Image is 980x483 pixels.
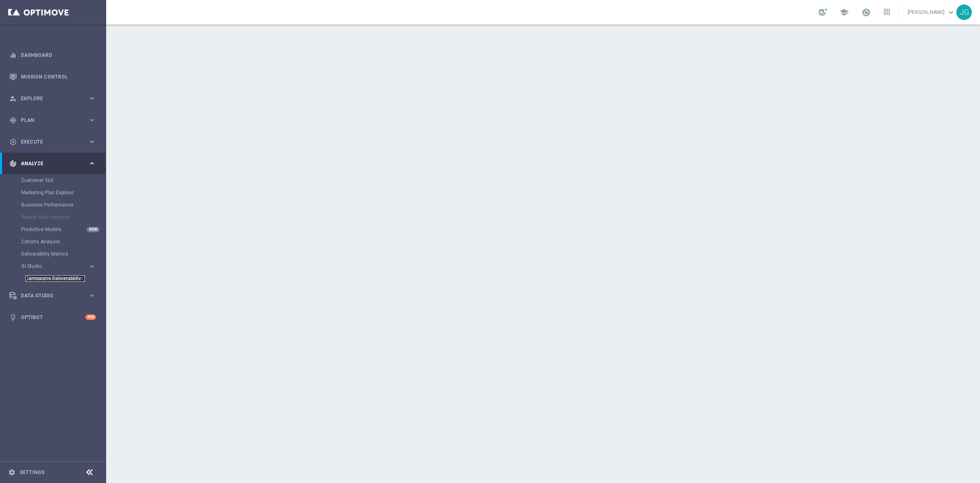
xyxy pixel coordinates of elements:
[88,160,96,167] i: keyboard_arrow_right
[956,4,972,20] div: JG
[21,161,88,166] span: Analyze
[21,248,105,260] div: Deliverability Metrics
[9,292,88,299] div: Data Studio
[21,238,85,245] a: Cohorts Analysis
[21,96,88,101] span: Explore
[21,306,85,328] a: Optibot
[21,293,88,298] span: Data Studio
[9,160,17,167] i: track_changes
[21,226,85,233] a: Predictive Models
[21,118,88,123] span: Plan
[9,139,96,145] button: play_circle_outline Execute keyboard_arrow_right
[21,199,105,211] div: Business Performance
[21,174,105,186] div: Customer 360
[21,66,96,88] a: Mission Control
[22,264,88,269] div: BI Studio
[21,251,85,257] a: Deliverability Metrics
[22,264,80,269] span: BI Studio
[88,138,96,146] i: keyboard_arrow_right
[9,314,96,321] button: lightbulb Optibot +10
[21,189,85,196] a: Marketing Plan Explorer
[840,8,849,17] span: school
[9,95,17,102] i: person_search
[9,117,96,124] button: gps_fixed Plan keyboard_arrow_right
[21,223,105,236] div: Predictive Models
[9,117,88,124] div: Plan
[21,236,105,248] div: Cohorts Analysis
[9,138,17,146] i: play_circle_outline
[9,138,88,146] div: Execute
[9,306,96,328] div: Optibot
[21,139,88,144] span: Execute
[9,160,88,167] div: Analyze
[21,177,85,184] a: Customer 360
[21,260,105,285] div: BI Studio
[85,315,96,320] div: +10
[947,8,955,17] span: keyboard_arrow_down
[87,227,100,232] div: NEW
[21,44,96,66] a: Dashboard
[88,263,96,270] i: keyboard_arrow_right
[9,95,88,102] div: Explore
[88,116,96,124] i: keyboard_arrow_right
[21,202,85,208] a: Business Performance
[88,94,96,102] i: keyboard_arrow_right
[20,470,45,475] a: Settings
[9,66,96,88] div: Mission Control
[9,292,96,299] button: Data Studio keyboard_arrow_right
[8,469,16,476] i: settings
[21,186,105,199] div: Marketing Plan Explorer
[9,117,17,124] i: gps_fixed
[9,52,96,58] button: equalizer Dashboard
[9,314,17,321] i: lightbulb
[21,211,105,223] div: Repeat Rate Analysis
[25,272,105,285] div: Campaigns Deliverability
[25,275,85,282] a: Campaigns Deliverability
[907,6,956,18] a: [PERSON_NAME]keyboard_arrow_down
[88,292,96,299] i: keyboard_arrow_right
[9,52,17,59] i: equalizer
[9,95,96,102] button: person_search Explore keyboard_arrow_right
[9,44,96,66] div: Dashboard
[9,160,96,167] button: track_changes Analyze keyboard_arrow_right
[21,263,96,270] button: BI Studio keyboard_arrow_right
[9,74,96,80] button: Mission Control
